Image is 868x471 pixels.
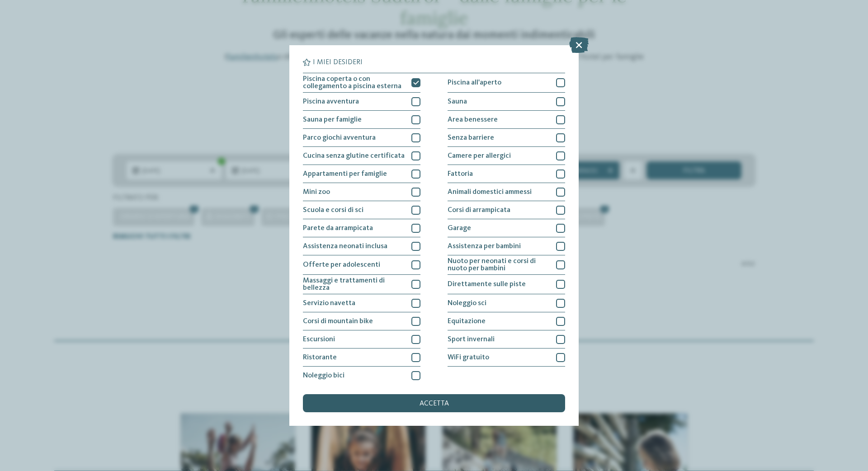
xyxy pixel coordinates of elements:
span: Senza barriere [448,134,494,141]
span: Piscina coperta o con collegamento a piscina esterna [303,75,405,90]
span: I miei desideri [313,59,363,66]
span: Sauna per famiglie [303,116,362,123]
span: Cucina senza glutine certificata [303,152,405,160]
span: Mini zoo [303,188,330,196]
span: Parete da arrampicata [303,225,373,232]
span: Offerte per adolescenti [303,261,380,268]
span: accetta [420,400,449,407]
span: WiFi gratuito [448,354,489,361]
span: Equitazione [448,318,486,325]
span: Noleggio sci [448,300,486,307]
span: Direttamente sulle piste [448,281,526,288]
span: Servizio navetta [303,300,355,307]
span: Ristorante [303,354,337,361]
span: Corsi di arrampicata [448,207,510,214]
span: Piscina all'aperto [448,79,501,86]
span: Scuola e corsi di sci [303,207,363,214]
span: Area benessere [448,116,498,123]
span: Noleggio bici [303,372,344,379]
span: Sauna [448,98,467,105]
span: Assistenza neonati inclusa [303,243,387,250]
span: Camere per allergici [448,152,511,160]
span: Fattoria [448,170,473,178]
span: Escursioni [303,336,335,343]
span: Assistenza per bambini [448,243,521,250]
span: Animali domestici ammessi [448,188,532,196]
span: Piscina avventura [303,98,359,105]
span: Parco giochi avventura [303,134,376,141]
span: Corsi di mountain bike [303,318,373,325]
span: Appartamenti per famiglie [303,170,387,178]
span: Nuoto per neonati e corsi di nuoto per bambini [448,258,549,272]
span: Sport invernali [448,336,495,343]
span: Garage [448,225,471,232]
span: Massaggi e trattamenti di bellezza [303,277,405,292]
